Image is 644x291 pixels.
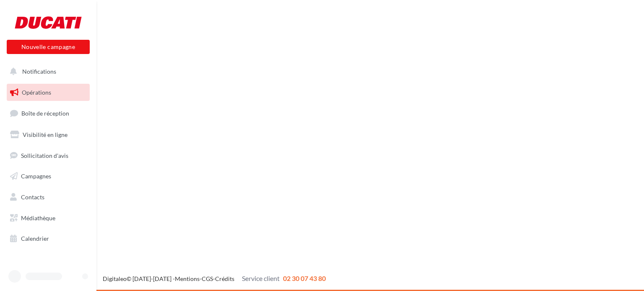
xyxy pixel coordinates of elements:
[22,68,56,75] span: Notifications
[103,275,127,282] a: Digitaleo
[215,275,234,282] a: Crédits
[22,89,51,96] span: Opérations
[175,275,200,282] a: Mentions
[21,193,44,201] span: Contacts
[5,104,91,122] a: Boîte de réception
[103,275,326,282] span: © [DATE]-[DATE] - - -
[202,275,213,282] a: CGS
[5,230,91,247] a: Calendrier
[5,167,91,185] a: Campagnes
[283,274,326,282] span: 02 30 07 43 80
[23,131,68,138] span: Visibilité en ligne
[5,63,88,80] button: Notifications
[5,209,91,227] a: Médiathèque
[7,40,90,54] button: Nouvelle campagne
[21,235,49,242] span: Calendrier
[5,188,91,206] a: Contacts
[21,152,68,159] span: Sollicitation d'avis
[5,147,91,165] a: Sollicitation d'avis
[21,110,69,117] span: Boîte de réception
[5,126,91,144] a: Visibilité en ligne
[21,173,51,180] span: Campagnes
[242,274,280,282] span: Service client
[21,214,55,221] span: Médiathèque
[5,84,91,101] a: Opérations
